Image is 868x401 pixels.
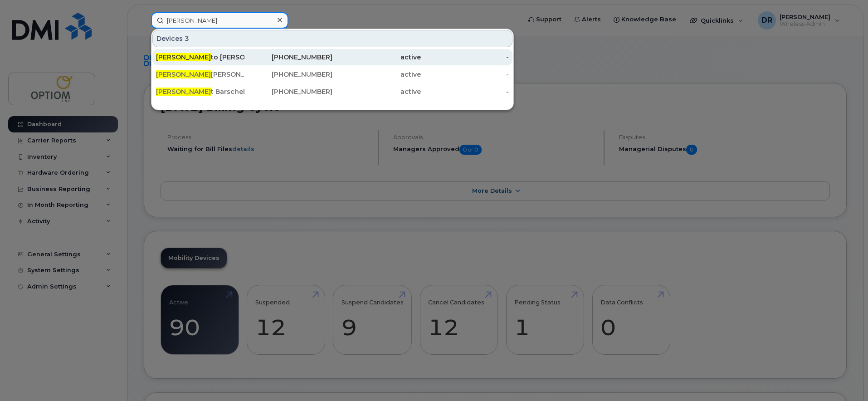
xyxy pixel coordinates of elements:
div: to [PERSON_NAME] [156,53,244,62]
div: [PERSON_NAME] [156,70,244,79]
span: [PERSON_NAME] [156,88,211,96]
div: [PHONE_NUMBER] [244,53,333,62]
a: [PERSON_NAME]t Barschel[PHONE_NUMBER]active- [152,83,512,100]
div: active [332,53,421,62]
div: [PHONE_NUMBER] [244,87,333,96]
div: Devices [152,30,512,47]
span: [PERSON_NAME] [156,53,211,61]
span: [PERSON_NAME] [156,70,211,78]
div: [PHONE_NUMBER] [244,70,333,79]
div: - [421,70,509,79]
div: - [421,87,509,96]
a: [PERSON_NAME]to [PERSON_NAME][PHONE_NUMBER]active- [152,49,512,65]
div: active [332,87,421,96]
div: - [421,53,509,62]
span: 3 [185,34,189,43]
div: t Barschel [156,87,244,96]
div: active [332,70,421,79]
a: [PERSON_NAME][PERSON_NAME][PHONE_NUMBER]active- [152,66,512,83]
